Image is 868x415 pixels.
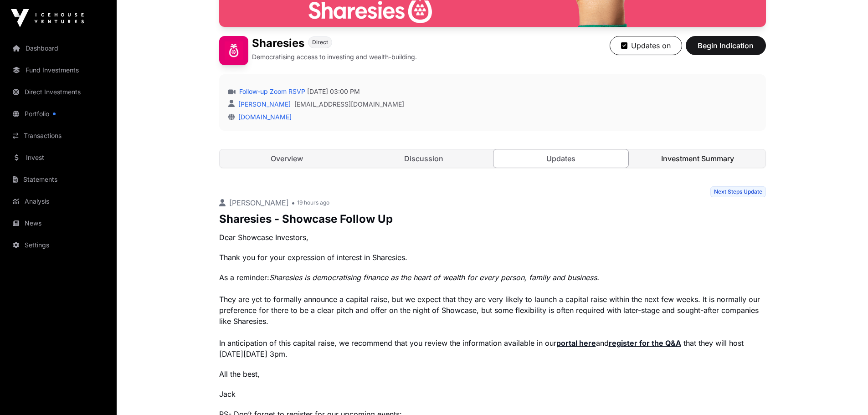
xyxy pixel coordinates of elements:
p: Sharesies - Showcase Follow Up [219,212,766,226]
h1: Sharesies [252,36,304,51]
a: Portfolio [7,104,109,124]
button: Updates on [610,36,682,55]
span: [DATE] 03:00 PM [307,87,360,96]
p: Democratising access to investing and wealth-building. [252,52,417,61]
span: 19 hours ago [297,199,329,206]
a: Analysis [7,191,109,211]
span: Begin Indication [697,40,755,51]
iframe: Chat Widget [822,371,868,415]
a: Fund Investments [7,60,109,80]
a: [EMAIL_ADDRESS][DOMAIN_NAME] [294,100,404,109]
a: [PERSON_NAME] [236,100,291,108]
p: Dear Showcase Investors, [219,232,766,243]
p: Jack [219,389,766,400]
em: Sharesies is democratising finance as the heart of wealth for every person, family and business. [269,273,599,282]
button: Begin Indication [686,36,766,55]
img: Sharesies [219,36,248,65]
a: Begin Indication [686,45,766,54]
a: Settings [7,235,109,255]
nav: Tabs [220,149,765,168]
p: As a reminder: They are yet to formally announce a capital raise, but we expect that they are ver... [219,272,766,359]
a: Invest [7,148,109,168]
span: Next Steps Update [710,186,766,197]
a: Direct Investments [7,82,109,102]
a: Discussion [356,149,492,168]
p: Thank you for your expression of interest in Sharesies. [219,252,766,263]
a: Dashboard [7,38,109,58]
a: register for the Q&A [609,338,681,348]
a: News [7,213,109,233]
a: Follow-up Zoom RSVP [237,87,305,96]
img: Icehouse Ventures Logo [11,9,84,27]
a: Statements [7,169,109,190]
a: portal here [556,338,596,348]
a: Transactions [7,126,109,146]
a: [DOMAIN_NAME] [235,113,292,121]
p: All the best, [219,369,766,379]
a: Investment Summary [630,149,765,168]
a: Updates [493,149,629,168]
span: Direct [312,39,328,46]
p: [PERSON_NAME] • [219,197,295,208]
a: Overview [220,149,355,168]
